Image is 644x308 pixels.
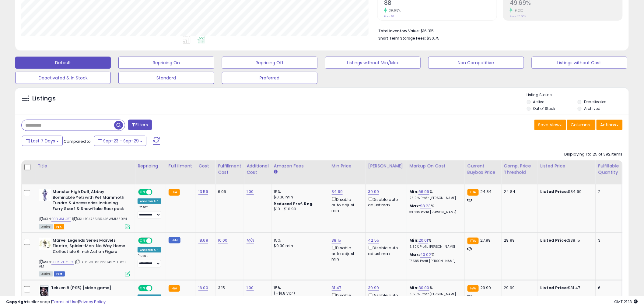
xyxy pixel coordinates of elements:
label: Archived [584,106,600,111]
a: 10.00 [218,237,228,243]
p: 17.58% Profit [PERSON_NAME] [410,259,460,263]
a: 34.99 [332,189,343,195]
div: 15% [274,238,324,243]
div: Amazon AI * [138,198,161,204]
button: Actions [597,120,623,130]
b: Short Term Storage Fees: [378,36,426,41]
span: FBA [54,224,64,229]
div: Repricing [138,163,163,169]
a: B0D9ZH75PY [51,260,74,265]
button: Default [15,57,111,69]
div: Min Price [332,163,363,169]
img: 4126pLLYsYL._SL40_.jpg [39,238,51,250]
span: Compared to: [64,138,92,144]
p: Listing States: [527,92,629,98]
b: Tekken 8 (PS5) [video game] [51,285,125,292]
a: 30.00 [418,285,429,291]
b: Reduced Prof. Rng. [274,201,314,206]
label: Active [533,99,544,104]
p: 33.38% Profit [PERSON_NAME] [410,210,460,215]
a: 39.99 [368,285,379,291]
label: Deactivated [584,99,607,104]
b: Max: [410,252,420,257]
div: Preset: [138,254,161,268]
span: All listings currently available for purchase on Amazon [39,271,53,277]
a: 16.00 [198,285,208,291]
strong: Copyright [6,299,28,305]
span: All listings currently available for purchase on Amazon [39,224,53,229]
span: 29.99 [480,285,491,291]
small: Amazon Fees. [274,169,278,175]
a: Terms of Use [52,299,78,305]
div: Fulfillable Quantity [598,163,619,176]
a: 13.59 [198,189,208,195]
button: Repricing On [118,57,214,69]
li: $16,315 [378,27,618,34]
a: 98.23 [420,203,431,209]
b: Listed Price: [541,285,568,291]
a: 20.01 [418,237,428,243]
b: Min: [410,189,419,194]
small: Prev: 63 [384,15,394,18]
div: 3 [598,238,617,243]
span: $30.75 [427,35,439,41]
button: Preferred [222,72,317,84]
span: OFF [152,238,161,243]
div: 2 [598,189,617,194]
h5: Listings [32,94,56,103]
div: $38.15 [541,238,591,243]
small: FBA [467,189,479,196]
span: 27.99 [480,237,491,243]
div: Title [37,163,132,169]
b: Min: [410,285,419,291]
div: Current Buybox Price [467,163,499,176]
a: 18.69 [198,237,208,243]
span: Last 7 Days [31,138,55,144]
span: OFF [152,190,161,195]
div: seller snap | | [6,299,106,305]
label: Out of Stock [533,106,555,111]
button: Non Competitive [428,57,524,69]
div: Fulfillment [169,163,193,169]
p: 26.01% Profit [PERSON_NAME] [410,196,460,200]
a: N/A [247,237,254,243]
div: ASIN: [39,238,130,276]
img: 41nfdQRMvUL._SL40_.jpg [39,189,51,201]
button: Standard [118,72,214,84]
button: Columns [567,120,596,130]
div: 29.99 [504,285,533,291]
div: Comp. Price Threshold [504,163,535,176]
div: Preset: [138,205,161,219]
div: Listed Price [541,163,593,169]
span: ON [139,285,146,291]
div: Fulfillment Cost [218,163,241,176]
div: Displaying 1 to 25 of 392 items [565,152,623,157]
span: | SKU: 5010996294975 1869 AM [39,260,126,269]
div: $31.47 [541,285,591,291]
small: 39.68% [387,8,401,13]
div: Disable auto adjust max [368,245,402,257]
b: Marvel Legends Series Marvels Electro, Spider-Man: No Way Home Collectible 6 Inch Action Figure [53,238,127,256]
small: FBM [169,237,180,243]
div: % [410,252,460,263]
img: 51oszVcR27L._SL40_.jpg [39,285,50,297]
a: Privacy Policy [79,299,106,305]
span: | SKU: 194735139446WM135924 [72,216,127,221]
div: % [410,203,460,215]
div: % [410,189,460,200]
button: Repricing Off [222,57,317,69]
b: Min: [410,237,419,243]
div: 3.15 [218,285,239,291]
div: $10 - $10.90 [274,207,324,212]
span: FBM [54,271,65,277]
a: 39.99 [368,189,379,195]
span: ON [139,238,146,243]
b: Listed Price: [541,189,568,194]
small: FBA [169,189,180,196]
div: Cost [198,163,213,169]
button: Listings without Cost [532,57,627,69]
button: Last 7 Days [22,136,63,146]
b: Monster High Doll, Abbey Bominable Yeti with Pet Mammoth Tundra & Accessories Including Furry Sca... [53,189,127,213]
b: Total Inventory Value: [378,28,420,33]
button: Listings without Min/Max [325,57,421,69]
